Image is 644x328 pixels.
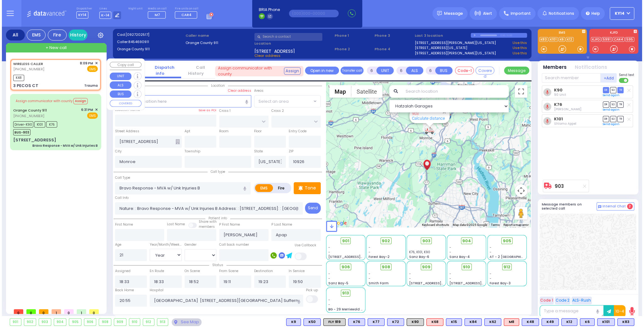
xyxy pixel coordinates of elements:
a: Dispatch info [148,64,173,77]
a: Calculate distance [410,116,443,121]
span: - [367,250,369,254]
div: Year/Month/Week/Day [148,242,180,247]
div: K6 [578,318,593,326]
button: Drag Pegman onto the map to open Street View [513,207,525,220]
div: All [4,30,23,41]
label: On Scene [183,269,198,274]
span: K-14 [97,12,109,19]
span: DR [601,87,607,93]
div: 903 [423,127,432,134]
label: Fire [271,184,288,192]
span: Patient info [203,216,228,221]
input: Search hospital [148,295,301,307]
span: Location [206,83,226,88]
div: BLS [366,318,383,326]
label: Township [183,149,198,154]
span: - [326,276,328,281]
span: Sanz Bay-5 [326,281,347,286]
span: 901 [340,238,347,244]
span: ✕ [93,107,96,112]
label: Room [217,129,227,134]
button: ALS-Rush [569,297,590,304]
span: 902 [380,238,388,244]
span: K101 [32,121,43,128]
div: 913 [155,319,166,325]
label: KJFD [587,31,636,36]
button: Transfer call [339,67,362,74]
a: 903 [410,111,417,116]
label: EMS [536,31,585,36]
span: [PHONE_NUMBER] [11,67,42,72]
label: Save as POI [197,108,214,112]
span: 913 [340,290,347,296]
div: ALS KJ [502,318,517,326]
a: K76 [552,102,560,107]
span: K76, K101, K90 [407,250,428,254]
span: AT - 2 [GEOGRAPHIC_DATA] [488,254,534,259]
div: Bravo Response - MVA w/ Unk Injuries B [31,143,96,148]
a: K101 [552,117,561,121]
div: BLS [346,318,363,326]
a: Use this [511,45,525,51]
img: Google [326,219,347,227]
span: Phone 2 [333,46,371,52]
span: - [488,245,490,250]
label: Cross 2 [269,108,282,113]
label: Fire units on call [173,7,197,11]
a: K12 [564,37,572,42]
span: Status [207,263,225,267]
span: BG - 29 Merriewold S. [326,307,362,312]
a: Send again [601,122,618,126]
div: BLS [463,318,480,326]
span: - [326,250,328,254]
span: - [488,250,490,254]
a: Call History [186,64,207,77]
span: - [326,302,328,307]
div: BLS [615,318,632,326]
span: [0927202517] [124,32,147,37]
a: 903 [553,184,562,189]
span: - [447,245,449,250]
label: Assigned [113,269,129,274]
div: K9 [284,318,299,326]
div: EMS [25,30,44,41]
button: ALS [404,67,421,74]
span: SO [608,116,614,122]
label: Turn off text [617,77,627,84]
a: Open in new page [303,67,337,74]
label: Location [253,41,330,46]
a: WIRELESS CALLER [11,61,41,66]
a: K83 [537,37,546,42]
span: KY14 [613,11,623,16]
div: 908 [97,319,109,325]
span: - [326,245,328,250]
span: Sanz Bay-6 [407,254,427,259]
span: 8:09 PM [78,61,91,66]
span: 1 [50,309,59,314]
div: 910 [127,319,138,325]
button: BUS [433,67,451,74]
span: 910 [461,264,468,270]
a: Use this [511,51,525,56]
span: Notifications [547,11,572,16]
span: Sanz Bay-4 [447,254,468,259]
span: TR [615,87,622,93]
span: Smith Farm [367,281,387,286]
a: [STREET_ADDRESS][US_STATE] [413,45,465,51]
span: Help [590,11,598,16]
button: Code 1 [538,297,552,304]
button: Assign [71,98,86,104]
div: 912 [141,319,152,325]
button: Map camera controls [513,184,525,197]
div: BLS [482,318,499,326]
a: 5991 [600,37,610,42]
span: Select an area [257,98,287,105]
span: [PHONE_NUMBER] [11,113,42,118]
label: Orange County 911 [184,40,250,46]
span: - [447,276,449,281]
span: Alert [481,11,490,16]
div: BLS [595,318,613,326]
span: - [488,276,490,281]
label: City [113,149,120,154]
span: EMS [85,66,96,72]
